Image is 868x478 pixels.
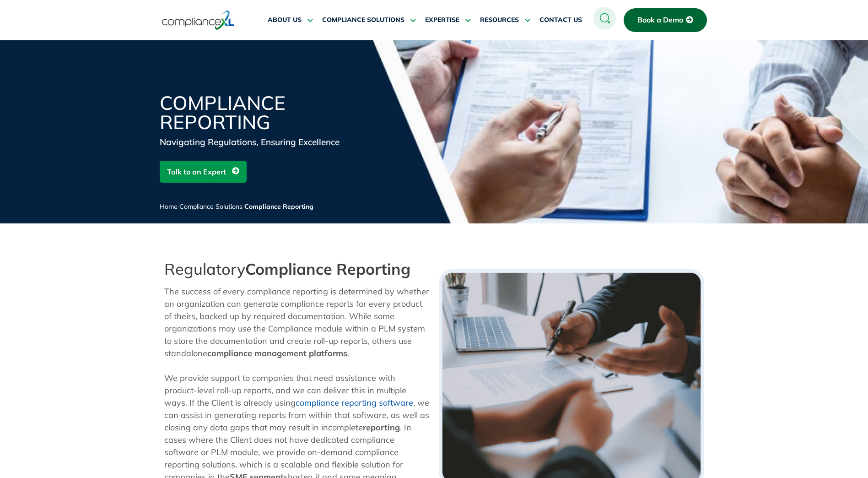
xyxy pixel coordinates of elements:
span: EXPERTISE [425,16,459,24]
a: compliance reporting software [296,397,413,408]
span: ABOUT US [268,16,302,24]
p: The success of every compliance reporting is determined by whether an organization can generate c... [164,285,430,359]
img: logo-one.svg [162,10,235,31]
a: RESOURCES [480,9,530,31]
strong: compliance management platforms [207,348,347,358]
span: CONTACT US [539,16,582,24]
a: CONTACT US [539,9,582,31]
span: Compliance Reporting [244,202,313,211]
span: COMPLIANCE SOLUTIONS [322,16,404,24]
span: Book a Demo [637,16,683,24]
h2: Regulatory [164,260,430,278]
a: EXPERTISE [425,9,471,31]
a: ABOUT US [268,9,313,31]
a: Home [160,202,178,211]
strong: Compliance Reporting [245,259,410,279]
a: Compliance Solutions [179,202,243,211]
span: RESOURCES [480,16,519,24]
span: Talk to an Expert [167,163,226,180]
a: COMPLIANCE SOLUTIONS [322,9,416,31]
div: Navigating Regulations, Ensuring Excellence [160,136,379,148]
strong: reporting [363,422,400,433]
a: Book a Demo [624,8,707,32]
h1: Compliance Reporting [160,93,379,132]
span: / / [160,202,313,211]
a: Talk to an Expert [160,161,247,183]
